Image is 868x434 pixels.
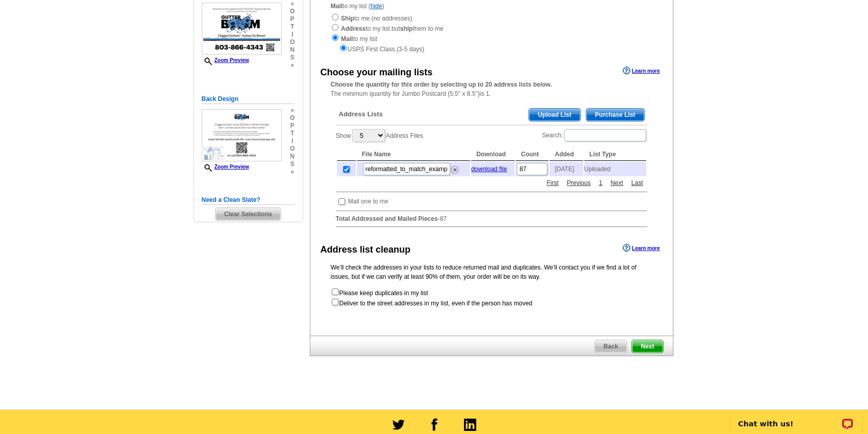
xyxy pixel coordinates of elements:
[549,162,583,176] td: [DATE]
[336,215,438,222] strong: Total Addressed and Mailed Pieces
[584,162,646,176] td: Uploaded
[516,148,548,161] th: Count
[290,145,294,153] span: o
[724,402,868,434] iframe: LiveChat chat widget
[290,130,294,137] span: t
[608,178,626,188] a: Next
[290,46,294,54] span: n
[564,129,646,141] input: Search:
[352,129,385,142] select: ShowAddress Files
[290,114,294,122] span: o
[290,15,294,23] span: p
[341,25,366,32] strong: Address
[202,57,249,63] a: Zoom Preview
[471,166,507,173] a: download file
[290,153,294,160] span: n
[440,215,447,222] span: 87
[202,3,282,55] img: small-thumb.jpg
[564,178,594,188] a: Previous
[629,178,646,188] a: Last
[202,164,249,170] a: Zoom Preview
[216,208,281,220] span: Clear Selections
[586,109,644,121] span: Purchase List
[331,81,552,88] strong: Choose the quantity for this order by selecting up to 20 address lists below.
[400,25,413,32] strong: ship
[632,340,663,353] span: Next
[348,196,389,206] td: Mail one to me
[290,8,294,15] span: o
[290,38,294,46] span: o
[549,148,583,161] th: Added
[584,148,646,161] th: List Type
[357,148,471,161] th: File Name
[290,160,294,168] span: s
[290,23,294,31] span: t
[202,94,295,104] h5: Back Design
[331,3,343,10] strong: Mail
[331,263,652,281] p: We’ll check the addresses in your lists to reduce returned mail and duplicates. We’ll contact you...
[290,107,294,114] span: »
[331,13,652,54] div: to me (no addresses) to my list but them to me to my list
[331,287,652,308] form: Please keep duplicates in my list Deliver to the street addresses in my list, even if the person ...
[290,31,294,38] span: i
[290,122,294,130] span: p
[290,137,294,145] span: i
[339,110,383,119] span: Address Lists
[341,15,354,22] strong: Ship
[451,164,459,171] a: Remove this list
[594,340,627,353] a: Back
[290,54,294,61] span: s
[331,100,652,235] div: -
[331,44,652,54] div: USPS First Class (3-5 days)
[321,66,433,79] div: Choose your mailing lists
[310,2,673,54] div: to my list ( )
[290,168,294,176] span: »
[290,61,294,69] span: »
[336,128,424,143] label: Show Address Files
[544,178,561,188] a: First
[542,128,647,142] label: Search:
[529,109,580,121] span: Upload List
[451,166,459,174] img: delete.png
[202,195,295,205] h5: Need a Clean Slate?
[202,109,282,162] img: small-thumb.jpg
[623,67,660,75] a: Learn more
[371,3,383,10] a: hide
[310,80,673,98] div: The minimum quantity for Jumbo Postcard (5.5" x 8.5")is 1.
[471,148,515,161] th: Download
[623,244,660,252] a: Learn more
[321,243,411,257] div: Address list cleanup
[341,35,353,43] strong: Mail
[596,178,605,188] a: 1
